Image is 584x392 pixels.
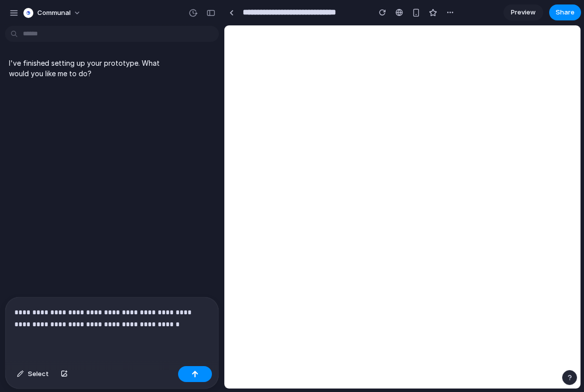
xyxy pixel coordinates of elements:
a: Preview [503,4,543,20]
button: Communal [19,5,86,21]
span: Preview [511,7,536,17]
span: Select [28,369,49,379]
button: Share [549,4,581,20]
button: Select [12,366,54,382]
span: Communal [37,8,71,18]
span: Share [556,7,575,17]
p: I've finished setting up your prototype. What would you like me to do? [9,58,175,79]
